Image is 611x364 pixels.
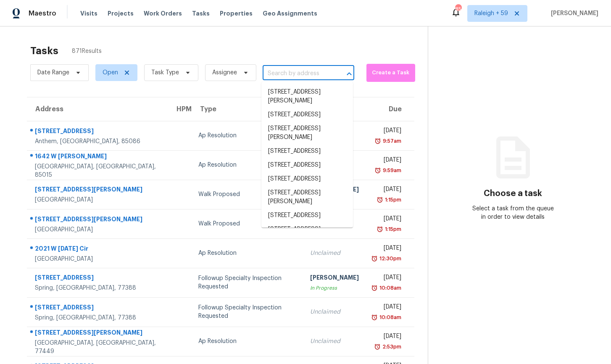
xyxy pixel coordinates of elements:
div: [DATE] [372,185,401,196]
th: Type [192,97,303,121]
div: [STREET_ADDRESS] [35,303,161,314]
img: Overdue Alarm Icon [374,166,381,175]
div: [GEOGRAPHIC_DATA], [GEOGRAPHIC_DATA], 85015 [35,162,161,179]
div: Ap Resolution [198,161,297,169]
div: Ap Resolution [198,249,297,257]
img: Overdue Alarm Icon [371,284,378,292]
div: [STREET_ADDRESS] [35,127,161,137]
li: [STREET_ADDRESS][PERSON_NAME] [261,223,353,245]
div: [DATE] [372,126,401,137]
div: Unclaimed [310,249,359,257]
th: HPM [168,97,192,121]
img: Overdue Alarm Icon [371,313,378,322]
span: Assignee [212,68,237,77]
span: 871 Results [72,47,102,55]
img: Overdue Alarm Icon [377,196,383,204]
span: Raleigh + 59 [474,9,508,18]
div: [GEOGRAPHIC_DATA], [GEOGRAPHIC_DATA], 77449 [35,339,161,356]
div: Select a task from the queue in order to view details [471,204,555,221]
div: 2:53pm [381,343,401,351]
img: Overdue Alarm Icon [374,343,381,351]
div: [DATE] [372,156,401,166]
th: Due [366,97,414,121]
div: 9:57am [381,137,401,145]
div: 1:15pm [383,225,401,233]
li: [STREET_ADDRESS] [261,209,353,223]
div: [DATE] [372,332,401,343]
div: Ap Resolution [198,131,297,140]
li: [STREET_ADDRESS] [261,108,353,122]
span: Properties [220,9,253,18]
div: 2021 W [DATE] Cir [35,244,161,255]
li: [STREET_ADDRESS][PERSON_NAME] [261,186,353,209]
div: Walk Proposed [198,190,297,199]
span: Tasks [192,10,210,16]
div: Ap Resolution [198,337,297,346]
div: [GEOGRAPHIC_DATA] [35,255,161,263]
span: Maestro [29,9,56,18]
div: [PERSON_NAME] [310,273,359,284]
div: [STREET_ADDRESS][PERSON_NAME] [35,185,161,196]
div: [GEOGRAPHIC_DATA] [35,225,161,234]
th: Address [27,97,168,121]
div: 1:15pm [383,196,401,204]
div: Unclaimed [310,308,359,316]
li: [STREET_ADDRESS] [261,158,353,172]
div: [GEOGRAPHIC_DATA] [35,196,161,204]
div: Followup Specialty Inspection Requested [198,304,297,320]
span: [PERSON_NAME] [548,9,598,18]
span: Projects [108,9,134,18]
span: Date Range [37,68,69,77]
div: 9:59am [381,166,401,175]
img: Overdue Alarm Icon [377,225,383,233]
li: [STREET_ADDRESS] [261,172,353,186]
img: Overdue Alarm Icon [371,254,378,263]
div: [STREET_ADDRESS][PERSON_NAME] [35,328,161,339]
div: [DATE] [372,273,401,284]
h3: Choose a task [484,189,542,198]
div: 854 [455,5,461,13]
button: Close [343,68,355,80]
span: Task Type [151,68,179,77]
div: [DATE] [372,244,401,254]
li: [STREET_ADDRESS][PERSON_NAME] [261,85,353,108]
div: Walk Proposed [198,220,297,228]
div: 1642 W [PERSON_NAME] [35,152,161,162]
span: Visits [80,9,97,18]
div: Spring, [GEOGRAPHIC_DATA], 77388 [35,284,161,292]
input: Search by address [263,67,331,80]
h2: Tasks [30,47,58,55]
span: Open [103,68,118,77]
div: [STREET_ADDRESS][PERSON_NAME] [35,215,161,225]
div: 10:08am [378,284,401,292]
div: Followup Specialty Inspection Requested [198,274,297,291]
div: Unclaimed [310,337,359,346]
div: [DATE] [372,215,401,225]
div: Spring, [GEOGRAPHIC_DATA], 77388 [35,314,161,322]
span: Geo Assignments [263,9,317,18]
span: Create a Task [371,68,411,78]
div: In Progress [310,284,359,292]
img: Overdue Alarm Icon [374,137,381,145]
button: Create a Task [366,64,415,82]
span: Work Orders [144,9,182,18]
div: [DATE] [372,303,401,313]
div: Anthem, [GEOGRAPHIC_DATA], 85086 [35,137,161,146]
div: [STREET_ADDRESS] [35,273,161,284]
div: 10:08am [378,313,401,322]
li: [STREET_ADDRESS][PERSON_NAME] [261,122,353,144]
div: 12:30pm [378,254,401,263]
li: [STREET_ADDRESS] [261,144,353,158]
